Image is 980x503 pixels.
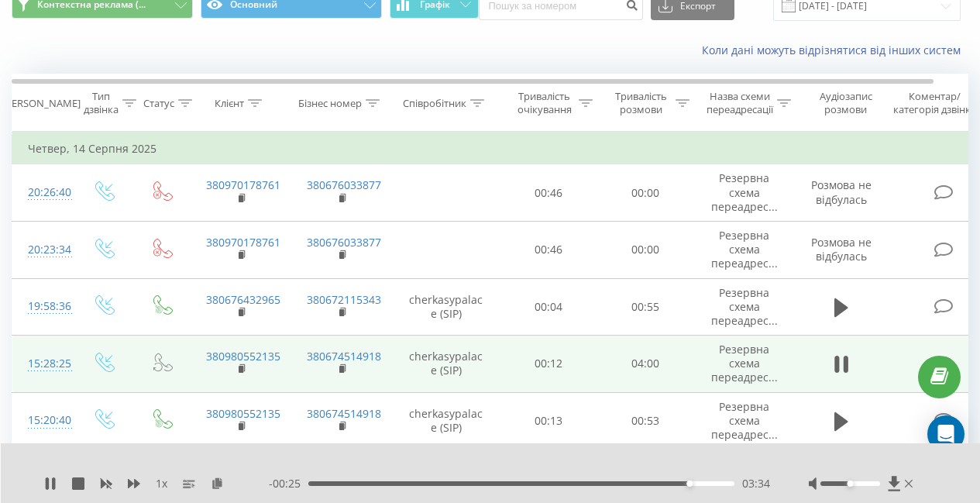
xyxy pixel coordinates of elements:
div: 19:58:36 [28,291,59,322]
td: 00:00 [597,221,694,278]
span: Резервна схема переадрес... [711,285,778,328]
td: 04:00 [597,336,694,393]
span: Розмова не відбулась [811,177,872,206]
span: Резервна схема переадрес... [711,228,778,270]
a: 380970178761 [206,235,280,250]
td: 00:13 [500,392,597,450]
td: 00:04 [500,278,597,336]
td: 00:00 [597,164,694,222]
div: Аудіозапис розмови [808,90,883,116]
td: 00:46 [500,164,597,222]
div: 20:26:40 [28,177,59,208]
span: - 00:25 [269,476,308,491]
span: 03:34 [742,476,770,491]
td: cherkasypalace (SIP) [392,392,500,450]
div: Тривалість очікування [514,90,575,116]
div: Accessibility label [686,481,693,487]
span: Резервна схема переадрес... [711,171,778,213]
td: 00:12 [500,336,597,393]
a: 380980552135 [206,406,280,421]
a: 380676033877 [307,235,381,250]
a: 380674514918 [307,406,381,421]
a: Коли дані можуть відрізнятися вiд інших систем [702,43,968,57]
div: 15:28:25 [28,349,59,379]
td: 00:53 [597,392,694,450]
div: Назва схеми переадресації [707,90,773,116]
div: Тривалість розмови [610,90,672,116]
div: [PERSON_NAME] [2,97,81,110]
div: Open Intercom Messenger [927,415,965,453]
td: 00:55 [597,278,694,336]
td: 00:46 [500,221,597,278]
span: Резервна схема переадрес... [711,342,778,384]
div: Бізнес номер [298,97,362,110]
div: Тип дзвінка [84,90,119,116]
td: cherkasypalace (SIP) [392,278,500,336]
div: Співробітник [403,97,466,110]
span: 1 x [156,476,167,491]
a: 380676432965 [206,292,280,307]
a: 380674514918 [307,349,381,363]
a: 380980552135 [206,349,280,363]
a: 380676033877 [307,177,381,192]
div: Статус [143,97,174,110]
div: 20:23:34 [28,235,59,265]
span: Резервна схема переадрес... [711,399,778,442]
a: 380672115343 [307,292,381,307]
div: Клієнт [215,97,244,110]
a: 380970178761 [206,177,280,192]
td: cherkasypalace (SIP) [392,336,500,393]
div: Коментар/категорія дзвінка [889,90,980,116]
div: 15:20:40 [28,405,59,436]
span: Розмова не відбулась [811,235,872,264]
div: Accessibility label [848,481,854,487]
